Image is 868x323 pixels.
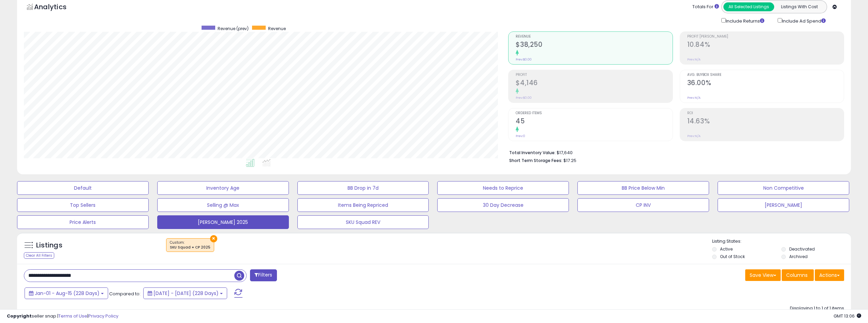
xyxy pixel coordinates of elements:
span: Revenue [268,26,286,31]
small: Prev: N/A [687,57,701,62]
button: SKU Squad REV [297,215,429,229]
small: Prev: N/A [687,134,701,138]
label: Deactivated [789,246,815,252]
small: Prev: 0 [516,134,525,138]
a: Terms of Use [58,313,87,319]
div: seller snap | | [7,313,118,320]
p: Listing States: [712,238,851,245]
a: Privacy Policy [88,313,118,319]
button: BB Drop in 7d [297,181,429,195]
button: Top Sellers [17,198,149,212]
h2: 45 [516,117,672,126]
h2: 14.63% [687,117,844,126]
span: [DATE] - [DATE] (228 Days) [153,290,219,297]
b: Short Term Storage Fees: [509,158,562,163]
span: Compared to: [109,291,141,297]
button: 30 Day Decrease [437,198,569,212]
span: Revenue (prev) [218,26,249,31]
button: CP INV [577,198,709,212]
button: Inventory Age [157,181,289,195]
div: SKU Squad = CP 2025 [170,245,210,250]
div: Displaying 1 to 1 of 1 items [790,305,844,312]
span: Columns [786,272,808,279]
label: Out of Stock [720,254,745,259]
span: Custom: [170,240,210,250]
button: Filters [250,269,277,281]
button: [PERSON_NAME] [718,198,849,212]
span: ROI [687,111,844,115]
button: [DATE] - [DATE] (228 Days) [143,287,227,299]
div: Include Ad Spend [773,17,837,25]
button: Non Competitive [718,181,849,195]
h2: 36.00% [687,79,844,88]
span: Profit [516,73,672,77]
button: Price Alerts [17,215,149,229]
h5: Analytics [34,2,80,13]
h2: $38,250 [516,41,672,50]
span: Ordered Items [516,111,672,115]
button: Save View [745,269,781,281]
label: Active [720,246,733,252]
button: All Selected Listings [723,2,774,11]
button: BB Price Below Min [577,181,709,195]
small: Prev: N/A [687,96,701,100]
span: Profit [PERSON_NAME] [687,35,844,39]
small: Prev: $0.00 [516,57,532,62]
h2: 10.84% [687,41,844,50]
span: Avg. Buybox Share [687,73,844,77]
button: Selling @ Max [157,198,289,212]
small: Prev: $0.00 [516,96,532,100]
div: Totals For [692,4,719,10]
li: $17,640 [509,148,839,156]
h2: $4,146 [516,79,672,88]
button: [PERSON_NAME] 2025 [157,215,289,229]
span: 2025-08-15 13:06 GMT [834,313,861,319]
button: Needs to Reprice [437,181,569,195]
button: × [210,235,217,242]
button: Listings With Cost [774,2,825,11]
span: $17.25 [563,157,576,164]
strong: Copyright [7,313,32,319]
span: Jan-01 - Aug-15 (228 Days) [35,290,100,297]
button: Items Being Repriced [297,198,429,212]
button: Actions [815,269,844,281]
h5: Listings [36,241,62,250]
div: Include Returns [716,17,773,25]
button: Columns [782,269,814,281]
div: Clear All Filters [24,252,54,259]
span: Revenue [516,35,672,39]
label: Archived [789,254,808,259]
b: Total Inventory Value: [509,150,556,156]
button: Jan-01 - Aug-15 (228 Days) [25,287,108,299]
button: Default [17,181,149,195]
